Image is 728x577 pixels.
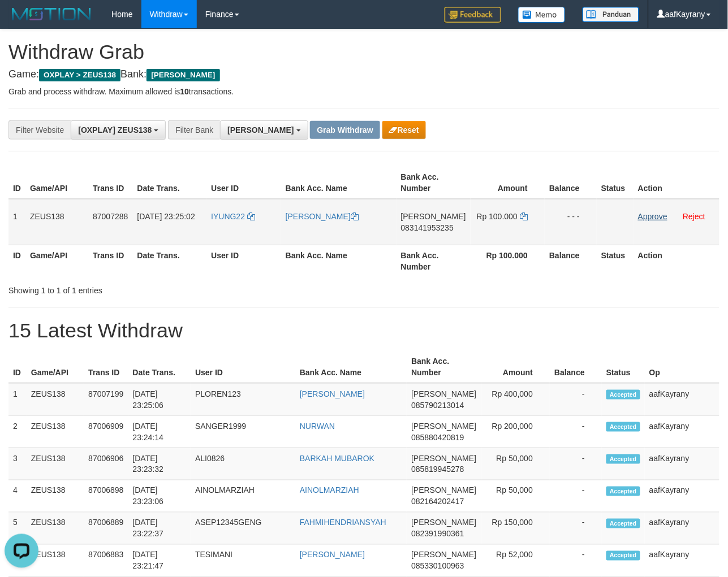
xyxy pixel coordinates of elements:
div: Showing 1 to 1 of 1 entries [8,280,295,296]
td: - [550,416,602,448]
td: ZEUS138 [27,480,84,513]
th: Date Trans. [128,351,191,383]
td: [DATE] 23:23:06 [128,480,191,513]
th: Game/API [27,351,84,383]
th: Status [597,245,634,277]
td: 87007199 [84,383,128,416]
span: [PERSON_NAME] [411,550,476,559]
th: ID [8,167,25,199]
td: 87006906 [84,448,128,480]
a: [PERSON_NAME] [300,389,365,398]
span: Copy 085330100963 to clipboard [411,562,464,571]
th: Trans ID [84,351,128,383]
th: Status [602,351,645,383]
td: ALI0826 [191,448,295,480]
td: TESIMANI [191,545,295,577]
div: Filter Bank [168,120,220,140]
a: IYUNG22 [211,212,255,221]
h1: Withdraw Grab [8,41,720,63]
button: [OXPLAY] ZEUS138 [71,120,166,140]
span: [PERSON_NAME] [227,125,294,135]
td: - [550,513,602,545]
td: - [550,383,602,416]
th: Amount [481,351,550,383]
td: 87006909 [84,416,128,448]
span: Rp 100.000 [477,212,518,221]
span: Accepted [606,519,640,528]
td: 5 [8,513,27,545]
button: Grab Withdraw [310,121,380,139]
th: Op [645,351,720,383]
span: Copy 082391990361 to clipboard [411,530,464,539]
td: PLOREN123 [191,383,295,416]
th: Balance [545,245,597,277]
td: - [550,448,602,480]
th: Game/API [25,167,88,199]
th: Bank Acc. Name [295,351,407,383]
span: Accepted [606,487,640,496]
th: User ID [191,351,295,383]
td: [DATE] 23:24:14 [128,416,191,448]
a: AINOLMARZIAH [300,486,359,495]
span: [DATE] 23:25:02 [137,212,195,221]
p: Grab and process withdraw. Maximum allowed is transactions. [8,86,720,97]
img: MOTION_logo.png [8,6,94,23]
th: Bank Acc. Number [397,167,471,199]
a: Approve [638,212,667,221]
td: SANGER1999 [191,416,295,448]
span: [PERSON_NAME] [411,454,476,463]
td: - [550,480,602,513]
span: Accepted [606,422,640,432]
td: 87006883 [84,545,128,577]
img: Button%20Memo.svg [518,7,566,23]
th: Date Trans. [132,167,206,199]
span: Accepted [606,454,640,464]
td: [DATE] 23:21:47 [128,545,191,577]
span: [PERSON_NAME] [411,422,476,431]
th: Game/API [25,245,88,277]
td: ZEUS138 [27,513,84,545]
span: [PERSON_NAME] [411,518,476,527]
td: aafKayrany [645,448,720,480]
td: ASEP12345GENG [191,513,295,545]
a: [PERSON_NAME] [300,550,365,559]
span: 87007288 [93,212,128,221]
a: NURWAN [300,422,335,431]
th: Amount [471,167,545,199]
td: aafKayrany [645,513,720,545]
td: Rp 150,000 [481,513,550,545]
span: Copy 085819945278 to clipboard [411,465,464,474]
td: aafKayrany [645,383,720,416]
th: ID [8,245,25,277]
h4: Game: Bank: [8,69,720,80]
th: Trans ID [88,167,132,199]
th: Bank Acc. Name [281,245,397,277]
span: Copy 083141953235 to clipboard [401,223,454,232]
td: 87006889 [84,513,128,545]
button: [PERSON_NAME] [220,120,308,140]
a: Reject [683,212,705,221]
td: 1 [8,383,27,416]
th: Rp 100.000 [471,245,545,277]
th: Trans ID [88,245,132,277]
td: - [550,545,602,577]
th: Action [634,245,720,277]
th: ID [8,351,27,383]
th: User ID [206,167,281,199]
td: 3 [8,448,27,480]
span: IYUNG22 [211,212,245,221]
td: Rp 50,000 [481,480,550,513]
img: panduan.png [583,7,639,22]
td: ZEUS138 [27,416,84,448]
button: Reset [382,121,426,139]
th: Bank Acc. Number [397,245,471,277]
td: [DATE] 23:22:37 [128,513,191,545]
td: 2 [8,416,27,448]
div: Filter Website [8,120,71,140]
a: Copy 100000 to clipboard [520,212,528,221]
strong: 10 [180,87,189,96]
th: Bank Acc. Number [407,351,481,383]
h1: 15 Latest Withdraw [8,319,720,342]
span: [PERSON_NAME] [411,486,476,495]
span: Copy 085880420819 to clipboard [411,433,464,442]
